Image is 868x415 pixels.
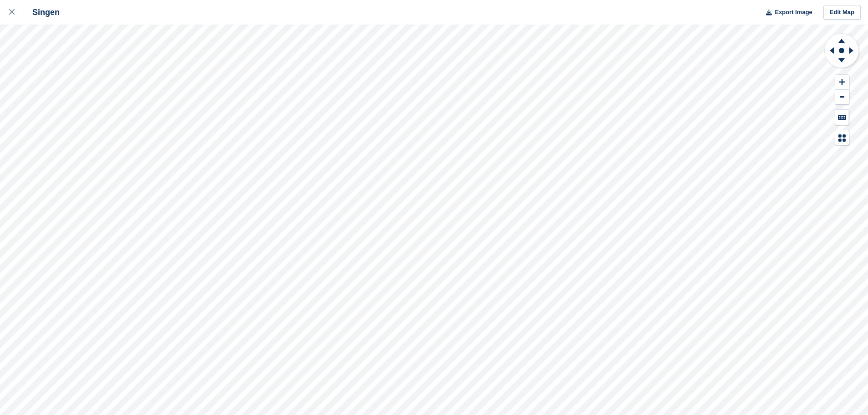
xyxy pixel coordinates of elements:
button: Keyboard Shortcuts [835,110,849,125]
button: Zoom Out [835,90,849,105]
button: Map Legend [835,130,849,145]
a: Edit Map [823,5,861,20]
span: Export Image [775,8,812,17]
button: Export Image [760,5,812,20]
div: Singen [24,7,60,18]
button: Zoom In [835,75,849,90]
